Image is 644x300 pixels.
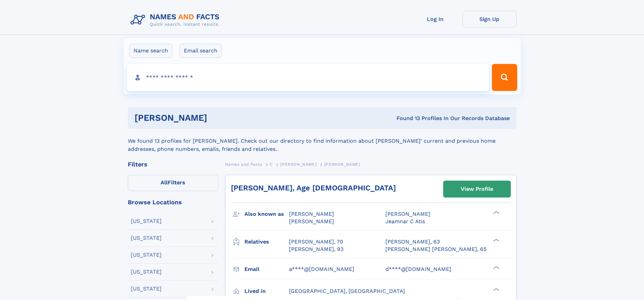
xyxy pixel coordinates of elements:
a: View Profile [444,181,510,197]
div: ❯ [492,265,500,270]
span: All [161,179,168,186]
span: [PERSON_NAME] [385,211,430,217]
div: View Profile [461,181,493,197]
h3: Also known as [244,208,289,220]
div: ❯ [492,238,500,242]
div: [US_STATE] [131,269,162,275]
div: ❯ [492,210,500,215]
input: search input [127,64,489,91]
div: [US_STATE] [131,286,162,292]
a: [PERSON_NAME], 93 [289,246,343,253]
div: [US_STATE] [131,235,162,241]
div: [US_STATE] [131,218,162,224]
a: C [270,160,273,168]
div: [US_STATE] [131,252,162,258]
a: Names and Facts [225,160,262,168]
h1: [PERSON_NAME] [135,114,302,122]
button: Search Button [492,64,517,91]
h3: Email [244,263,289,275]
div: ❯ [492,287,500,292]
a: [PERSON_NAME], Age [DEMOGRAPHIC_DATA] [231,184,396,192]
span: [PERSON_NAME] [324,162,360,167]
span: [PERSON_NAME] [280,162,316,167]
img: Logo Names and Facts [128,11,225,29]
span: [PERSON_NAME] [289,211,334,217]
div: We found 13 profiles for [PERSON_NAME]. Check out our directory to find information about [PERSON... [128,129,517,153]
span: [PERSON_NAME] [289,218,334,225]
a: Sign Up [462,11,517,27]
div: Browse Locations [128,199,218,205]
label: Filters [128,175,218,191]
span: Jeamnar C Atis [385,218,425,225]
h3: Relatives [244,236,289,248]
a: [PERSON_NAME] [PERSON_NAME], 65 [385,246,486,253]
label: Name search [129,44,172,58]
a: Log In [408,11,462,27]
div: Filters [128,161,218,167]
span: C [270,162,273,167]
a: [PERSON_NAME], 63 [385,238,440,246]
h3: Lived in [244,285,289,297]
div: Found 13 Profiles In Our Records Database [302,115,510,122]
a: [PERSON_NAME] [280,160,316,168]
span: [GEOGRAPHIC_DATA], [GEOGRAPHIC_DATA] [289,288,405,294]
a: [PERSON_NAME], 70 [289,238,343,246]
label: Email search [180,44,222,58]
